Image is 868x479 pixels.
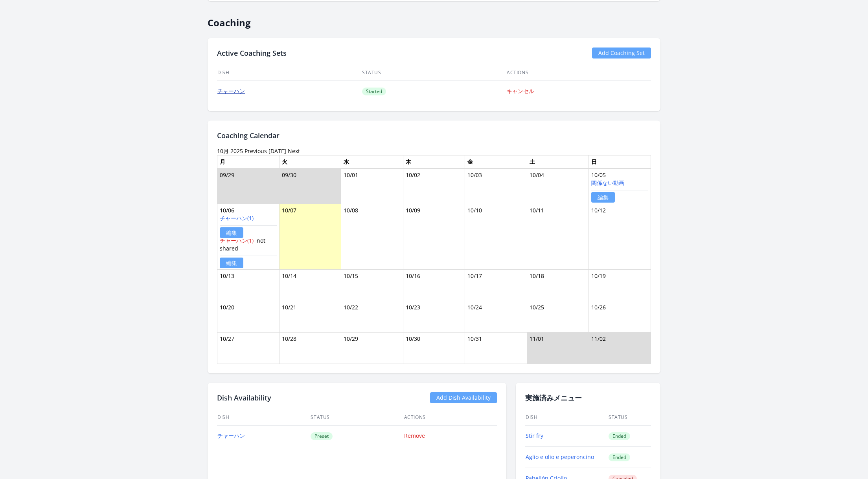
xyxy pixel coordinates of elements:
th: Dish [217,410,310,426]
a: [DATE] [268,147,286,155]
td: 10/13 [217,269,280,301]
td: 10/11 [527,204,589,269]
td: 10/29 [341,332,403,364]
th: 木 [403,155,465,168]
span: Ended [609,432,630,440]
a: チャーハン(1) [220,214,254,222]
a: 編集 [591,192,615,203]
td: 10/21 [279,301,341,332]
th: Dish [217,65,362,81]
h2: Active Coaching Sets [217,48,287,59]
td: 10/19 [589,269,651,301]
a: 編集 [220,227,243,238]
a: Add Dish Availability [430,392,497,403]
td: 10/09 [403,204,465,269]
span: Started [362,88,386,95]
th: Status [362,65,506,81]
td: 10/14 [279,269,341,301]
td: 10/03 [465,168,527,204]
a: チャーハン [217,87,245,95]
td: 10/04 [527,168,589,204]
td: 10/06 [217,204,280,269]
th: 土 [527,155,589,168]
td: 11/01 [527,332,589,364]
td: 10/17 [465,269,527,301]
a: キャンセル [507,87,534,95]
td: 10/30 [403,332,465,364]
td: 10/10 [465,204,527,269]
td: 11/02 [589,332,651,364]
th: 水 [341,155,403,168]
td: 10/27 [217,332,280,364]
th: Actions [404,410,497,426]
th: Status [608,410,651,426]
h2: Coaching [208,11,660,29]
td: 10/12 [589,204,651,269]
td: 10/01 [341,168,403,204]
a: Stir fry [526,432,543,439]
th: Status [310,410,403,426]
a: チャーハン(1) [220,237,254,244]
a: Add Coaching Set [592,48,651,59]
td: 10/07 [279,204,341,269]
td: 10/16 [403,269,465,301]
td: 09/29 [217,168,280,204]
th: 月 [217,155,280,168]
th: 金 [465,155,527,168]
td: 10/15 [341,269,403,301]
th: 火 [279,155,341,168]
td: 10/31 [465,332,527,364]
td: 10/26 [589,301,651,332]
span: not shared [220,237,265,252]
h2: 実施済みメニュー [525,392,651,403]
th: Dish [525,410,608,426]
a: Previous [245,147,267,155]
span: Preset [311,432,333,440]
a: 編集 [220,258,243,268]
time: 10月 2025 [217,147,243,155]
th: 日 [589,155,651,168]
h2: Coaching Calendar [217,130,651,141]
td: 10/25 [527,301,589,332]
a: Remove [404,432,425,439]
td: 10/22 [341,301,403,332]
a: Next [288,147,300,155]
h2: Dish Availability [217,392,271,403]
td: 10/23 [403,301,465,332]
a: 関係ない動画 [591,179,624,186]
td: 09/30 [279,168,341,204]
td: 10/08 [341,204,403,269]
span: Ended [609,453,630,461]
td: 10/24 [465,301,527,332]
td: 10/02 [403,168,465,204]
a: チャーハン [217,432,245,439]
th: Actions [506,65,651,81]
a: Aglio e olio e peperoncino [526,453,594,461]
td: 10/05 [589,168,651,204]
td: 10/28 [279,332,341,364]
td: 10/18 [527,269,589,301]
td: 10/20 [217,301,280,332]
